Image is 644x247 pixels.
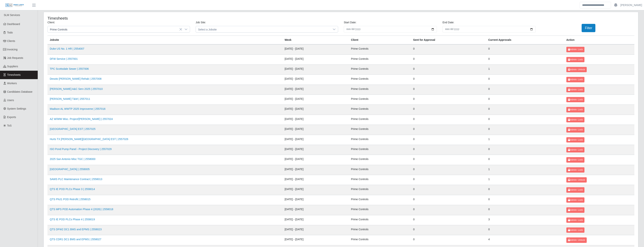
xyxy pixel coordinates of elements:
span: Prime Controls [48,26,182,32]
a: DFW Service | 2557001 [50,57,78,60]
a: [PERSON_NAME] [620,3,642,7]
span: Admin: Lock [568,48,583,51]
button: Filter [582,24,595,32]
td: 0 [411,85,486,95]
td: [DATE] - [DATE] [282,85,349,95]
td: 0 [411,135,486,145]
td: 0 [411,55,486,64]
td: 0 [486,105,564,115]
span: Job Requests [7,56,23,59]
th: Week [282,36,349,45]
button: Admin: Lock [566,167,584,173]
td: Prime Controls [349,145,411,155]
button: Admin: Lock [566,187,584,192]
a: QTS IE POD PLCs Phase 3 | 2558014 [50,188,95,191]
a: QTS CDR1 DC1 BMS and EPMS | 2558027 [50,238,101,241]
span: Timesheets [7,73,21,76]
td: 0 [411,145,486,155]
span: Admin: Lock [568,88,583,91]
td: 0 [486,85,564,95]
td: 0 [411,235,486,245]
td: 0 [486,225,564,235]
span: Select a Jobsite [196,26,330,32]
td: 0 [411,44,486,55]
td: Prime Controls [349,225,411,235]
td: 0 [411,185,486,195]
td: [DATE] - [DATE] [282,145,349,155]
th: Sent for Approval [411,36,486,45]
span: Admin: Lock [568,189,583,191]
a: AZ W/WW Misc. Project/[PERSON_NAME] | 2557024 [50,117,113,120]
td: 0 [411,155,486,165]
span: Admin: Unlock [568,68,585,71]
a: Hurts TX [PERSON_NAME][GEOGRAPHIC_DATA] EST | 2557026 [50,138,128,141]
td: 0 [411,105,486,115]
span: Invoicing [7,48,18,51]
td: 0 [486,205,564,215]
a: [PERSON_NAME] T&M | 2557011 [50,97,90,100]
td: Prime Controls [349,155,411,165]
td: [DATE] - [DATE] [282,175,349,185]
td: 1 [486,165,564,175]
button: Admin: Lock [566,197,584,203]
span: Users [7,99,14,102]
td: 0 [486,155,564,165]
td: Prime Controls [349,125,411,135]
span: Admin: Lock [568,219,583,221]
a: [GEOGRAPHIC_DATA] EST | 2557025 [50,127,96,130]
a: TPC Scottsdale Sewer | 2557006 [50,67,89,70]
td: Prime Controls [349,165,411,175]
span: Admin: Lock [568,98,583,101]
button: Admin: Lock [566,107,584,112]
td: 0 [411,64,486,74]
td: [DATE] - [DATE] [282,64,349,74]
a: QTS IE POD PLCs Phase 4 | 2558019 [50,218,95,221]
a: QTS MPS POD Automation Phase 4 (2026) | 2558018 [50,208,113,211]
td: Prime Controls [349,135,411,145]
td: 0 [411,175,486,185]
td: [DATE] - [DATE] [282,44,349,55]
td: 0 [411,75,486,85]
span: Admin: Lock [568,128,583,131]
td: [DATE] - [DATE] [282,135,349,145]
span: Admin: Unlock [568,179,585,181]
td: 3 [486,215,564,225]
td: [DATE] - [DATE] [282,235,349,245]
span: Admin: Lock [568,118,583,121]
td: Prime Controls [349,44,411,55]
button: Admin: Lock [566,137,584,142]
button: Admin: Lock [566,77,584,82]
button: Admin: Lock [566,97,584,102]
span: Exports [7,116,16,119]
a: Duke US No. 1 HR | 2554007 [50,47,84,50]
span: Admin: Lock [568,139,583,141]
button: Admin: Lock [566,147,584,152]
td: [DATE] - [DATE] [282,165,349,175]
span: Admin: Lock [568,229,583,231]
span: Admin: Lock [568,108,583,111]
td: 0 [486,95,564,105]
td: [DATE] - [DATE] [282,75,349,85]
button: Admin: Lock [566,157,584,162]
button: Admin: Lock [566,127,584,132]
span: Admin: Lock [568,149,583,151]
td: 1 [486,135,564,145]
td: [DATE] - [DATE] [282,205,349,215]
input: Search [580,2,611,8]
label: Client: [47,20,55,24]
label: Start Date: [344,20,356,24]
td: Prime Controls [349,195,411,205]
a: [PERSON_NAME] A&C Serv 2025 | 2557010 [50,87,103,90]
td: [DATE] - [DATE] [282,215,349,225]
span: Workers [7,82,17,85]
a: Desoto [PERSON_NAME] Rehab | 2557008 [50,77,101,80]
td: 0 [486,145,564,155]
td: Prime Controls [349,115,411,125]
td: [DATE] - [DATE] [282,105,349,115]
a: [GEOGRAPHIC_DATA] | 2558005 [50,168,90,171]
td: 0 [411,205,486,215]
td: 0 [411,125,486,135]
td: Prime Controls [349,205,411,215]
td: Prime Controls [349,175,411,185]
button: Admin: Lock [566,57,584,62]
